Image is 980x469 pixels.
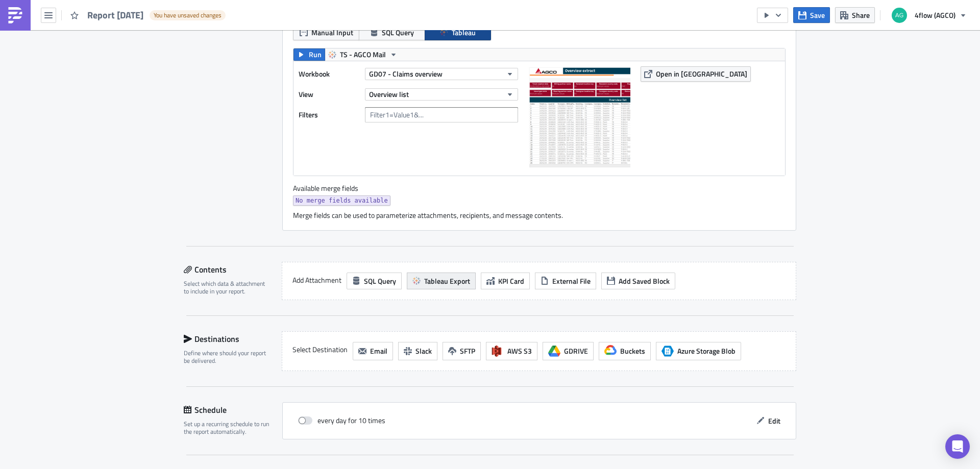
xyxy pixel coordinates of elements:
button: Run [293,48,325,61]
button: Add Saved Block [601,273,675,289]
span: External File [552,276,591,286]
img: PushMetrics [7,7,23,23]
img: Avatar [891,7,908,24]
span: Azure Storage Blob [661,345,674,357]
span: AWS S3 [507,345,532,356]
span: Save [810,10,825,20]
div: Open Intercom Messenger [945,434,970,459]
span: SQL Query [364,276,396,286]
span: No merge fields available [296,195,388,206]
span: Tableau Export [424,276,470,286]
span: Buckets [620,345,645,356]
label: View [299,87,360,102]
button: Email [353,342,393,360]
button: GDRIVE [543,342,594,360]
span: SQL Query [382,27,414,38]
button: Edit [751,413,786,429]
span: Overview list [369,89,409,100]
label: Select Destination [292,342,348,357]
label: Workbook [299,66,360,82]
span: Report [DATE] [87,9,144,21]
label: Filters [299,107,360,122]
button: Tableau [425,24,491,40]
span: KPI Card [498,276,524,286]
div: Merge fields can be used to parameterize attachments, recipients, and message contents. [293,211,786,220]
span: Edit [768,415,780,426]
span: You have unsaved changes [154,11,222,19]
div: every day for 10 times [298,413,385,428]
span: Run [309,48,322,61]
button: Share [835,7,875,23]
span: Email [370,345,387,356]
button: Azure Storage BlobAzure Storage Blob [656,342,741,360]
span: GD07 - Claims overview [369,68,443,79]
button: Tableau Export [407,273,476,289]
span: TS - AGCO Mail [340,48,386,61]
input: Filter1=Value1&... [365,107,518,122]
span: SFTP [460,345,475,356]
span: 4flow (AGCO) [915,10,955,20]
span: Add Saved Block [619,276,670,286]
div: Select which data & attachment to include in your report. [184,280,270,295]
span: Azure Storage Blob [677,345,736,356]
span: Slack [415,345,432,356]
button: 4flow (AGCO) [886,4,972,27]
button: Manual Input [293,24,359,40]
div: Contents [184,262,270,277]
div: Destinations [184,331,270,347]
button: GD07 - Claims overview [365,68,518,80]
button: KPI Card [481,273,530,289]
span: Open in [GEOGRAPHIC_DATA] [656,68,747,79]
button: Open in [GEOGRAPHIC_DATA] [641,66,751,82]
a: No merge fields available [293,195,390,206]
button: Overview list [365,88,518,101]
button: SFTP [443,342,481,360]
button: Buckets [599,342,651,360]
button: SQL Query [347,273,402,289]
button: External File [535,273,596,289]
div: Schedule [184,402,282,417]
button: Slack [398,342,437,360]
button: TS - AGCO Mail [325,48,401,61]
div: Define where should your report be delivered. [184,349,270,365]
div: Set up a recurring schedule to run the report automatically. [184,420,276,436]
span: GDRIVE [564,345,588,356]
button: Save [793,7,830,23]
button: SQL Query [359,24,425,40]
span: Tableau [452,27,476,38]
label: Add Attachment [292,273,341,288]
span: Share [852,10,870,20]
button: AWS S3 [486,342,537,360]
span: Manual Input [311,27,353,38]
label: Available merge fields [293,184,370,193]
img: View Image [528,66,630,168]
